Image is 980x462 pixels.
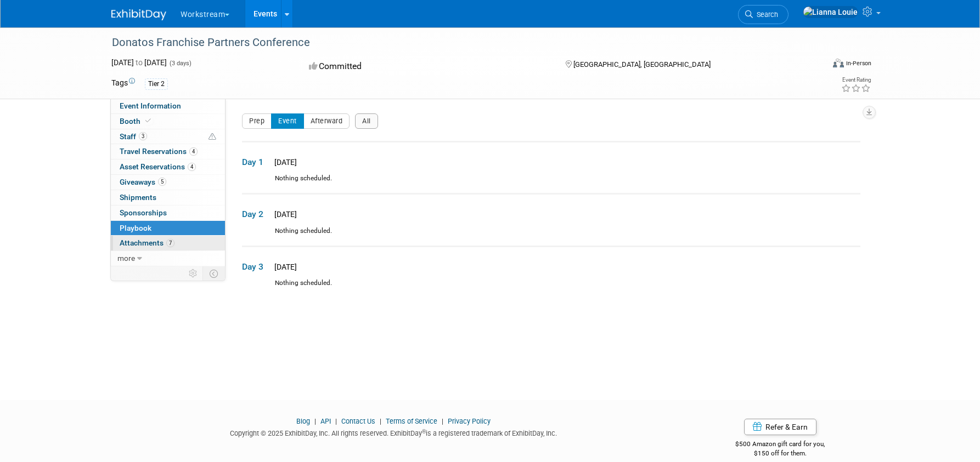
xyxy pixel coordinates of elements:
span: [DATE] [271,263,297,271]
sup: ® [422,429,426,435]
span: 3 [139,132,147,140]
div: Event Format [758,57,871,73]
a: Giveaways5 [111,175,225,190]
span: (3 days) [168,60,192,67]
button: All [355,113,378,129]
span: Day 3 [242,261,269,273]
span: [GEOGRAPHIC_DATA], [GEOGRAPHIC_DATA] [573,60,711,69]
a: Attachments7 [111,236,225,250]
img: Format-Inperson.png [833,59,844,67]
span: Potential Scheduling Conflict -- at least one attendee is tagged in another overlapping event. [209,132,216,142]
span: Day 2 [242,208,269,220]
div: Nothing scheduled. [242,226,860,246]
a: Terms of Service [386,417,437,425]
span: Staff [120,132,147,141]
a: more [111,251,225,266]
div: Nothing scheduled. [242,174,860,193]
img: ExhibitDay [111,9,166,20]
a: Refer & Earn [744,419,816,435]
a: Sponsorships [111,206,225,220]
span: [DATE] [DATE] [111,58,167,67]
span: Attachments [120,238,174,247]
span: Search [753,10,778,19]
span: 4 [188,163,196,171]
div: $150 off for them. [692,449,869,458]
a: Booth [111,114,225,129]
a: Shipments [111,190,225,205]
span: 7 [166,239,174,247]
button: Afterward [303,113,350,129]
span: 4 [189,147,198,156]
div: In-Person [846,59,871,67]
div: Copyright © 2025 ExhibitDay, Inc. All rights reserved. ExhibitDay is a registered trademark of Ex... [111,426,675,438]
div: Tier 2 [145,78,168,90]
span: | [439,417,446,425]
a: Blog [296,417,310,425]
span: Playbook [120,224,151,232]
i: Booth reservation complete [145,118,151,124]
span: Booth [120,117,153,126]
div: Nothing scheduled. [242,278,860,298]
a: Asset Reservations4 [111,159,225,174]
span: | [312,417,319,425]
span: Sponsorships [120,208,167,217]
span: 5 [158,178,166,186]
span: Travel Reservations [120,147,198,156]
span: | [377,417,384,425]
div: $500 Amazon gift card for you, [692,432,869,458]
span: [DATE] [271,210,297,219]
td: Personalize Event Tab Strip [184,266,203,281]
span: Giveaways [120,178,166,186]
td: Toggle Event Tabs [203,266,226,281]
a: Privacy Policy [448,417,491,425]
td: Tags [111,77,135,90]
span: more [117,254,135,263]
span: Asset Reservations [120,162,196,171]
span: | [333,417,340,425]
a: API [320,417,331,425]
img: Lianna Louie [803,6,858,18]
a: Travel Reservations4 [111,144,225,159]
span: [DATE] [271,158,297,167]
span: Shipments [120,193,156,202]
a: Contact Us [341,417,375,425]
div: Event Rating [841,77,871,83]
div: Committed [306,57,548,76]
a: Event Information [111,99,225,113]
span: to [134,58,144,67]
a: Staff3 [111,129,225,144]
button: Event [271,113,304,129]
div: Donatos Franchise Partners Conference [108,33,807,53]
a: Search [738,5,788,24]
span: Day 1 [242,156,269,168]
span: Event Information [120,101,181,110]
a: Playbook [111,221,225,236]
button: Prep [242,113,272,129]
